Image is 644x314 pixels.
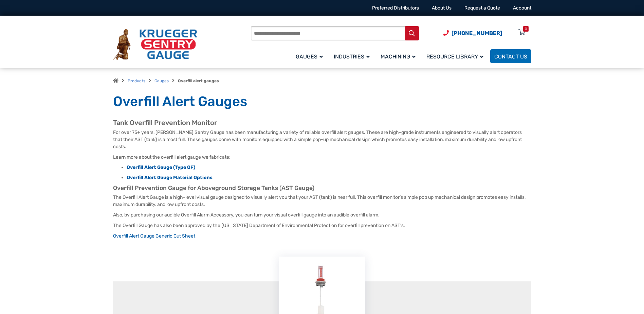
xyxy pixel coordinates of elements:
a: Phone Number (920) 434-8860 [443,29,502,37]
div: 0 [525,26,527,32]
a: Overfill Alert Gauge (Type OF) [127,164,195,170]
h2: Tank Overfill Prevention Monitor [113,119,531,127]
p: Also, by purchasing our audible Overfill Alarm Accessory, you can turn your visual overfill gauge... [113,211,531,219]
a: Contact Us [490,49,531,63]
a: Gauges [292,48,330,64]
a: Gauges [154,78,169,83]
p: The Overfill Alert Gauge is a high-level visual gauge designed to visually alert you that your AS... [113,194,531,208]
span: [PHONE_NUMBER] [452,30,502,36]
p: The Overfill Gauge has also been approved by the [US_STATE] Department of Environmental Protectio... [113,222,531,229]
p: Learn more about the overfill alert gauge we fabricate: [113,154,531,161]
img: Krueger Sentry Gauge [113,29,197,60]
a: About Us [432,5,452,11]
a: Resource Library [422,48,490,64]
h1: Overfill Alert Gauges [113,93,531,110]
span: Machining [381,53,416,60]
a: Overfill Alert Gauge Material Options [127,175,213,180]
a: Industries [330,48,376,64]
h3: Overfill Prevention Gauge for Aboveground Storage Tanks (AST Gauge) [113,185,531,192]
p: For over 75+ years, [PERSON_NAME] Sentry Gauge has been manufacturing a variety of reliable overf... [113,129,531,150]
a: Preferred Distributors [372,5,419,11]
a: Account [513,5,531,11]
a: Overfill Alert Gauge Generic Cut Sheet [113,233,195,239]
a: Products [128,78,145,83]
a: Machining [376,48,422,64]
span: Gauges [296,53,323,60]
span: Contact Us [494,53,527,60]
span: Industries [334,53,370,60]
span: Resource Library [426,53,483,60]
strong: Overfill alert gauges [178,78,219,83]
a: Request a Quote [464,5,500,11]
